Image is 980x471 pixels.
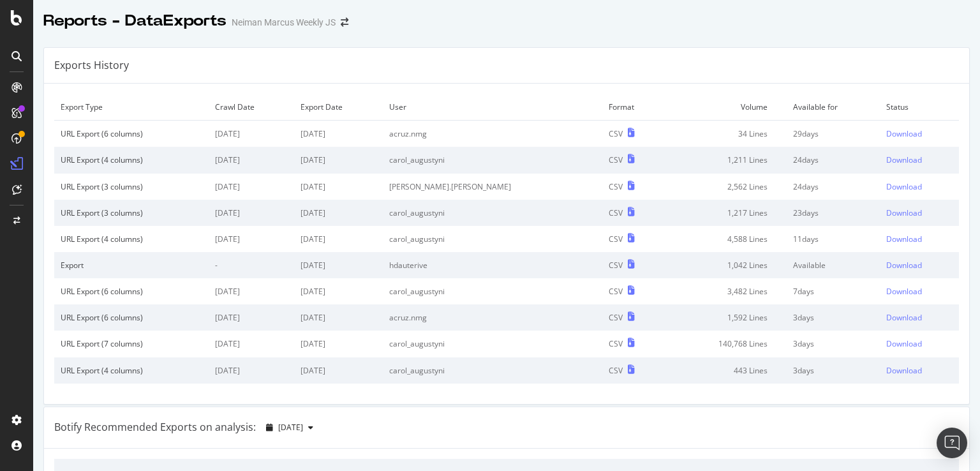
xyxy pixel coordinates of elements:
[294,174,383,200] td: [DATE]
[383,174,602,200] td: [PERSON_NAME].[PERSON_NAME]
[886,286,922,297] div: Download
[54,420,256,435] div: Botify Recommended Exports on analysis:
[886,312,953,323] a: Download
[602,94,665,121] td: Format
[665,121,787,147] td: 34 Lines
[886,207,922,218] div: Download
[294,252,383,278] td: [DATE]
[609,234,623,244] div: CSV
[383,252,602,278] td: hdauterive
[665,226,787,252] td: 4,588 Lines
[665,252,787,278] td: 1,042 Lines
[261,417,318,438] button: [DATE]
[61,338,202,349] div: URL Export (7 columns)
[886,181,922,192] div: Download
[886,154,953,165] a: Download
[609,181,623,192] div: CSV
[294,226,383,252] td: [DATE]
[609,286,623,297] div: CSV
[787,304,880,331] td: 3 days
[886,128,922,139] div: Download
[209,252,293,278] td: -
[294,94,383,121] td: Export Date
[886,365,953,376] a: Download
[294,304,383,331] td: [DATE]
[787,147,880,173] td: 24 days
[232,16,336,29] div: Neiman Marcus Weekly JS
[886,312,922,323] div: Download
[61,207,202,218] div: URL Export (3 columns)
[61,312,202,323] div: URL Export (6 columns)
[787,278,880,304] td: 7 days
[61,181,202,192] div: URL Export (3 columns)
[61,286,202,297] div: URL Export (6 columns)
[665,200,787,226] td: 1,217 Lines
[886,234,922,244] div: Download
[209,304,293,331] td: [DATE]
[61,365,202,376] div: URL Export (4 columns)
[665,357,787,384] td: 443 Lines
[886,338,922,349] div: Download
[886,260,922,271] div: Download
[609,154,623,165] div: CSV
[787,174,880,200] td: 24 days
[383,121,602,147] td: acruz.nmg
[886,181,953,192] a: Download
[294,121,383,147] td: [DATE]
[54,94,209,121] td: Export Type
[294,357,383,384] td: [DATE]
[43,10,226,32] div: Reports - DataExports
[886,128,953,139] a: Download
[665,331,787,357] td: 140,768 Lines
[294,278,383,304] td: [DATE]
[937,428,967,458] div: Open Intercom Messenger
[787,200,880,226] td: 23 days
[609,207,623,218] div: CSV
[665,174,787,200] td: 2,562 Lines
[886,338,953,349] a: Download
[383,200,602,226] td: carol_augustyni
[383,94,602,121] td: User
[886,207,953,218] a: Download
[886,234,953,244] a: Download
[886,154,922,165] div: Download
[880,94,959,121] td: Status
[209,94,293,121] td: Crawl Date
[209,331,293,357] td: [DATE]
[61,154,202,165] div: URL Export (4 columns)
[383,226,602,252] td: carol_augustyni
[787,331,880,357] td: 3 days
[383,304,602,331] td: acruz.nmg
[886,286,953,297] a: Download
[383,331,602,357] td: carol_augustyni
[665,304,787,331] td: 1,592 Lines
[54,58,129,73] div: Exports History
[665,147,787,173] td: 1,211 Lines
[609,128,623,139] div: CSV
[787,94,880,121] td: Available for
[383,357,602,384] td: carol_augustyni
[294,147,383,173] td: [DATE]
[209,226,293,252] td: [DATE]
[209,357,293,384] td: [DATE]
[61,234,202,244] div: URL Export (4 columns)
[209,174,293,200] td: [DATE]
[609,260,623,271] div: CSV
[793,260,873,271] div: Available
[278,422,303,433] span: 2025 Sep. 29th
[787,357,880,384] td: 3 days
[886,260,953,271] a: Download
[609,312,623,323] div: CSV
[787,226,880,252] td: 11 days
[665,94,787,121] td: Volume
[61,128,202,139] div: URL Export (6 columns)
[209,278,293,304] td: [DATE]
[383,278,602,304] td: carol_augustyni
[294,200,383,226] td: [DATE]
[341,18,348,27] div: arrow-right-arrow-left
[609,365,623,376] div: CSV
[383,147,602,173] td: carol_augustyni
[609,338,623,349] div: CSV
[209,147,293,173] td: [DATE]
[209,121,293,147] td: [DATE]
